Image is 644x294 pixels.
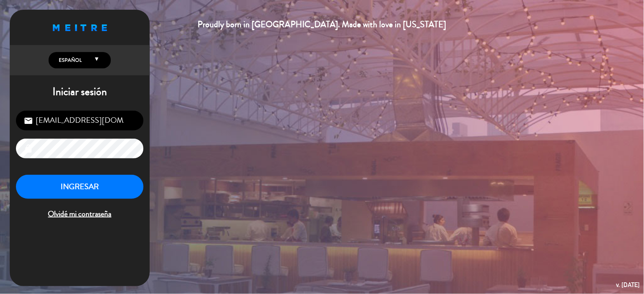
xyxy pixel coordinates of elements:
span: Español [57,56,82,64]
button: INGRESAR [16,175,143,199]
input: Correo Electrónico [16,111,143,130]
i: email [24,116,33,125]
h1: Iniciar sesión [10,85,150,99]
i: lock [24,144,33,153]
div: v. [DATE] [616,280,640,290]
span: Olvidé mi contraseña [16,208,143,221]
